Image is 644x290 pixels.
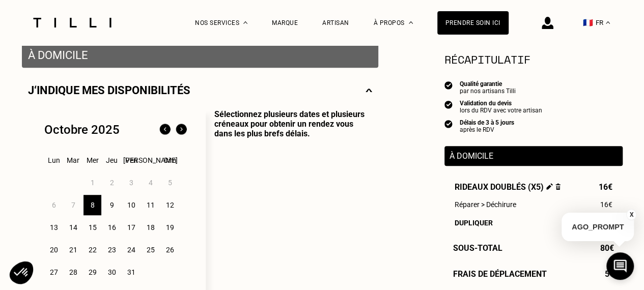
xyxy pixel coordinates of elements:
div: Délais de 3 à 5 jours [460,119,514,126]
div: 24 [122,240,140,260]
div: Validation du devis [460,100,542,107]
img: Menu déroulant [243,21,247,24]
div: 19 [161,217,179,238]
div: 30 [103,262,121,282]
div: 31 [122,262,140,282]
span: 5€ [605,269,614,279]
span: Rideaux doublés (x5) [455,182,561,192]
span: 16€ [600,200,612,209]
div: 20 [45,240,63,260]
div: Octobre 2025 [44,123,120,137]
div: 23 [103,240,121,260]
span: Réparer > Déchirure [455,200,516,209]
div: 29 [83,262,101,282]
div: 11 [142,195,159,215]
div: 28 [64,262,82,282]
div: 14 [64,217,82,238]
div: 26 [161,240,179,260]
span: 🇫🇷 [583,18,593,27]
div: 9 [103,195,121,215]
a: Marque [272,19,298,26]
img: icon list info [444,100,453,109]
a: Artisan [322,19,349,26]
div: Qualité garantie [460,80,516,88]
img: Mois précédent [157,122,173,138]
img: svg+xml;base64,PHN2ZyBmaWxsPSJub25lIiBoZWlnaHQ9IjE0IiB2aWV3Qm94PSIwIDAgMjggMTQiIHdpZHRoPSIyOCIgeG... [366,84,372,97]
div: Dupliquer [455,219,612,227]
div: 22 [83,240,101,260]
div: 17 [122,217,140,238]
img: Menu déroulant à propos [409,21,413,24]
img: Logo du service de couturière Tilli [30,18,115,27]
div: 10 [122,195,140,215]
div: 25 [142,240,159,260]
div: 8 [83,195,101,215]
div: 27 [45,262,63,282]
div: après le RDV [460,126,514,133]
a: Prendre soin ici [437,11,509,35]
div: par nos artisans Tilli [460,88,516,95]
div: 21 [64,240,82,260]
div: 13 [45,217,63,238]
div: 15 [83,217,101,238]
span: 16€ [599,182,612,192]
section: Récapitulatif [444,51,623,68]
img: icône connexion [542,17,553,29]
img: Éditer [546,183,553,190]
div: 16 [103,217,121,238]
p: À domicile [28,49,372,62]
p: À domicile [450,151,618,161]
img: icon list info [444,80,453,90]
div: lors du RDV avec votre artisan [460,107,542,114]
div: Frais de déplacement [444,269,623,279]
img: icon list info [444,119,453,128]
div: 12 [161,195,179,215]
button: X [626,209,636,220]
img: Supprimer [555,183,561,190]
p: J‘indique mes disponibilités [28,84,190,97]
img: Mois suivant [173,122,189,138]
div: 18 [142,217,159,238]
img: menu déroulant [606,21,610,24]
div: Sous-Total [444,243,623,253]
p: AGO_PROMPT [562,213,634,241]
